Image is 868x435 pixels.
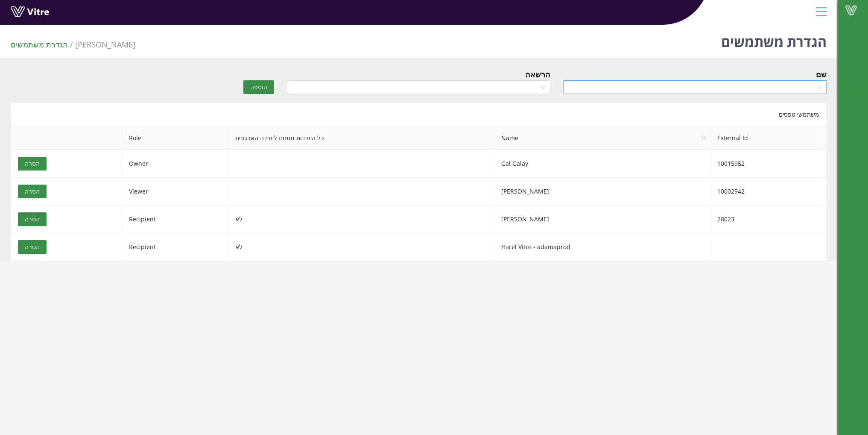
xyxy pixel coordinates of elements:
[122,126,228,150] th: Role
[25,187,40,196] span: הסרה
[494,150,710,178] td: Gal Galay
[494,206,710,233] td: [PERSON_NAME]
[228,233,494,261] td: לא
[228,206,494,233] td: לא
[25,159,40,168] span: הסרה
[11,103,827,126] div: משתמשי טפסים
[494,178,710,206] td: [PERSON_NAME]
[494,233,710,261] td: Harel Vitre - adamaprod
[129,187,148,195] span: Viewer
[228,126,494,150] th: כל היחידות מתחת ליחידה הארגונית
[243,80,274,94] button: הוספה
[129,243,156,251] span: Recipient
[129,159,148,168] span: Owner
[710,126,827,150] th: External Id
[721,21,827,58] h1: הגדרת משתמשים
[18,185,47,198] button: הסרה
[18,240,47,254] button: הסרה
[525,68,550,80] div: הרשאה
[698,126,710,150] span: search
[717,187,745,195] span: 10002942
[75,39,135,50] span: 379
[25,242,40,252] span: הסרה
[25,215,40,224] span: הסרה
[129,215,156,223] span: Recipient
[701,135,707,141] span: search
[494,126,710,150] span: Name
[18,212,47,226] button: הסרה
[717,159,745,168] span: 10015952
[18,157,47,170] button: הסרה
[717,215,734,223] span: 28023
[11,38,75,50] li: הגדרת משתמשים
[816,68,827,80] div: שם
